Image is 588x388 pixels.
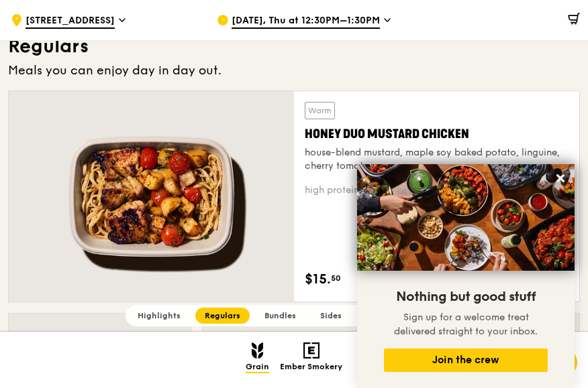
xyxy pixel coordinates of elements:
[384,348,548,372] button: Join the crew
[8,34,580,58] h3: Regulars
[8,61,580,80] div: Meals you can enjoy day in day out.
[305,184,569,197] div: high protein, contains allium, soy, wheat
[394,312,538,337] span: Sign up for a welcome treat delivered straight to your inbox.
[550,168,571,189] button: Close
[303,342,320,359] img: Ember Smokery mobile logo
[331,273,341,283] span: 50
[26,14,115,29] span: [STREET_ADDRESS]
[305,102,335,119] div: Warm
[305,269,331,289] span: $15.
[305,146,569,173] div: house-blend mustard, maple soy baked potato, linguine, cherry tomato
[357,164,575,271] img: DSC07876-Edit02-Large.jpeg
[252,342,263,359] img: Grain mobile logo
[396,289,536,305] span: Nothing but good stuff
[305,125,569,143] div: Honey Duo Mustard Chicken
[280,362,342,373] span: Ember Smokery
[232,14,380,29] span: [DATE], Thu at 12:30PM–1:30PM
[246,362,269,373] span: Grain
